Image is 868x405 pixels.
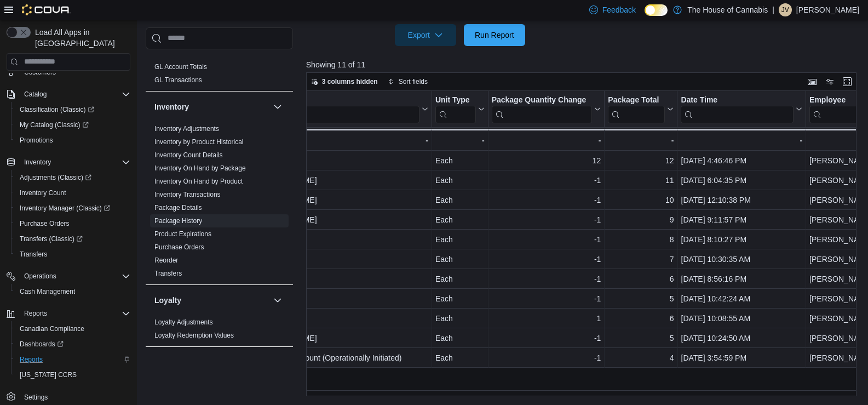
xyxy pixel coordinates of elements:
[15,338,130,351] span: Dashboards
[154,178,243,185] a: Inventory On Hand by Product
[20,204,110,213] span: Inventory Manager (Classic)
[15,232,130,246] span: Transfers (Classic)
[435,351,485,364] div: Each
[216,351,428,364] div: OCS-Physical Inventory Count (Operationally Initiated)
[399,77,428,86] span: Sort fields
[216,213,428,226] div: Customer: [PERSON_NAME]
[154,256,178,265] span: Reorder
[681,332,802,345] div: [DATE] 10:24:50 AM
[11,102,135,117] a: Classification (Classic)
[608,95,665,123] div: Package Total
[491,312,601,325] div: 1
[306,59,862,70] p: Showing 11 of 11
[24,158,51,167] span: Inventory
[681,154,802,167] div: [DATE] 4:46:46 PM
[20,136,53,145] span: Promotions
[11,201,135,216] a: Inventory Manager (Classic)
[154,295,181,306] h3: Loyalty
[11,247,135,262] button: Transfers
[20,307,130,320] span: Reports
[15,186,130,199] span: Inventory Count
[154,191,221,198] a: Inventory Transactions
[15,322,89,335] a: Canadian Compliance
[681,174,802,187] div: [DATE] 6:04:35 PM
[2,306,135,321] button: Reports
[435,95,485,123] button: Unit Type
[154,76,202,84] span: GL Transactions
[20,88,130,101] span: Catalog
[154,318,213,326] a: Loyalty Adjustments
[24,309,47,318] span: Reports
[154,62,207,71] span: GL Account Totals
[608,272,674,286] div: 6
[20,340,64,349] span: Dashboards
[395,24,456,46] button: Export
[681,193,802,207] div: [DATE] 12:10:38 PM
[307,75,382,88] button: 3 columns hidden
[464,24,525,46] button: Run Report
[11,352,135,367] button: Reports
[271,100,284,113] button: Inventory
[681,272,802,286] div: [DATE] 8:56:16 PM
[154,332,234,339] a: Loyalty Redemption Values
[15,368,81,381] a: [US_STATE] CCRS
[15,134,130,147] span: Promotions
[15,353,47,366] a: Reports
[2,155,135,170] button: Inventory
[154,331,234,340] span: Loyalty Redemption Values
[841,75,854,88] button: Enter fullscreen
[15,202,114,215] a: Inventory Manager (Classic)
[681,233,802,246] div: [DATE] 8:10:27 PM
[154,243,204,251] a: Purchase Orders
[435,332,485,345] div: Each
[20,219,70,228] span: Purchase Orders
[154,164,246,173] span: Inventory On Hand by Package
[154,217,202,225] a: Package History
[271,38,284,52] button: Finance
[20,156,130,169] span: Inventory
[154,138,244,146] a: Inventory by Product Historical
[15,134,58,147] a: Promotions
[20,250,47,259] span: Transfers
[491,174,601,187] div: -1
[435,193,485,207] div: Each
[20,105,94,114] span: Classification (Classic)
[11,321,135,336] button: Canadian Compliance
[154,76,202,84] a: GL Transactions
[681,134,802,147] div: -
[20,370,77,379] span: [US_STATE] CCRS
[645,4,668,16] input: Dark Mode
[435,292,485,305] div: Each
[146,316,293,346] div: Loyalty
[20,235,83,243] span: Transfers (Classic)
[491,253,601,266] div: -1
[216,312,428,325] div: Store Inventory Audit
[22,4,71,15] img: Cova
[11,185,135,201] button: Inventory Count
[608,312,674,325] div: 6
[20,287,75,296] span: Cash Management
[491,292,601,305] div: -1
[15,202,130,215] span: Inventory Manager (Classic)
[154,124,219,133] span: Inventory Adjustments
[772,3,774,16] p: |
[20,390,130,404] span: Settings
[15,248,51,261] a: Transfers
[608,193,674,207] div: 10
[154,101,269,112] button: Inventory
[216,174,428,187] div: Customer: [PERSON_NAME]
[383,75,432,88] button: Sort fields
[11,216,135,231] button: Purchase Orders
[154,190,221,199] span: Inventory Transactions
[491,233,601,246] div: -1
[31,27,130,49] span: Load All Apps in [GEOGRAPHIC_DATA]
[681,95,794,123] div: Date Time
[491,351,601,364] div: -1
[154,318,213,327] span: Loyalty Adjustments
[154,256,178,264] a: Reorder
[15,103,99,116] a: Classification (Classic)
[15,118,130,132] span: My Catalog (Classic)
[491,213,601,226] div: -1
[435,95,476,123] div: Unit Type
[681,351,802,364] div: [DATE] 3:54:59 PM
